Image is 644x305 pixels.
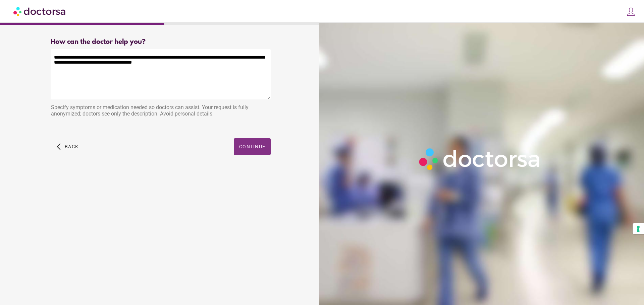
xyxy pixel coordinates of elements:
img: icons8-customer-100.png [626,7,636,16]
div: How can the doctor help you? [51,38,271,46]
img: Logo-Doctorsa-trans-White-partial-flat.png [416,145,544,173]
div: Specify symptoms or medication needed so doctors can assist. Your request is fully anonymized; do... [51,101,271,122]
span: Back [65,144,78,149]
button: arrow_back_ios Back [54,138,81,155]
img: Doctorsa.com [13,4,66,19]
button: Your consent preferences for tracking technologies [633,223,644,234]
span: Continue [239,144,265,149]
button: Continue [234,138,271,155]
